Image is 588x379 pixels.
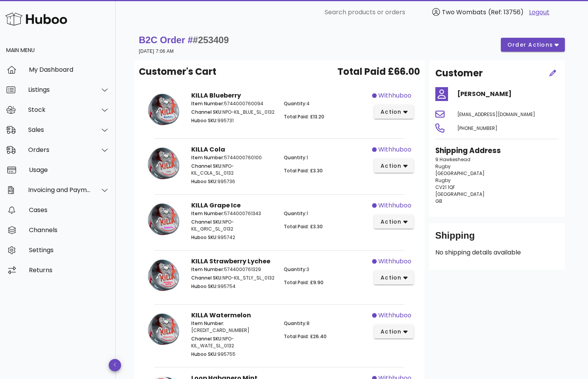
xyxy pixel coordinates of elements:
[191,234,217,241] span: Huboo SKU:
[191,145,225,154] strong: KILLA Cola
[28,186,91,194] div: Invoicing and Payments
[139,65,216,79] span: Customer's Cart
[435,229,559,248] div: Shipping
[284,279,323,286] span: Total Paid: £9.90
[29,226,110,234] div: Channels
[284,154,307,161] span: Quantity:
[284,167,323,174] span: Total Paid: £3.30
[191,109,222,115] span: Channel SKU:
[193,35,229,45] span: #253409
[191,163,275,177] p: NPO-KIL_COLA_SL_0132
[378,257,411,266] span: withhuboo
[145,91,182,128] img: Product Image
[378,91,411,100] span: withhuboo
[457,89,559,99] h4: [PERSON_NAME]
[145,145,182,182] img: Product Image
[435,163,451,170] span: Rugby
[284,266,307,273] span: Quantity:
[191,320,224,327] span: Item Number:
[191,163,222,169] span: Channel SKU:
[139,49,174,54] small: [DATE] 7:06 AM
[5,11,67,27] img: Huboo Logo
[501,38,565,52] button: order actions
[374,271,414,285] button: action
[29,246,110,254] div: Settings
[380,274,402,282] span: action
[191,335,275,349] p: NPO-KIL_WATE_SL_0132
[145,311,182,348] img: Product Image
[284,210,367,217] p: 1
[191,210,275,217] p: 5744000761343
[191,91,241,100] strong: KILLA Blueberry
[457,111,535,118] span: [EMAIL_ADDRESS][DOMAIN_NAME]
[191,154,275,161] p: 5744000760100
[507,41,553,49] span: order actions
[28,126,91,133] div: Sales
[191,257,270,266] strong: KILLA Strawberry Lychee
[191,275,222,281] span: Channel SKU:
[28,106,91,113] div: Stock
[435,248,559,257] p: No shipping details available
[284,100,367,107] p: 4
[284,333,327,340] span: Total Paid: £26.40
[435,170,485,177] span: [GEOGRAPHIC_DATA]
[284,154,367,161] p: 1
[145,257,182,294] img: Product Image
[28,86,91,93] div: Listings
[284,320,307,327] span: Quantity:
[191,266,275,273] p: 5744000761329
[191,100,224,107] span: Item Number:
[191,117,217,124] span: Huboo SKU:
[191,275,275,281] p: NPO-KIL_STLY_SL_0132
[435,66,483,80] h2: Customer
[191,201,241,210] strong: KILLA Grape Ice
[191,266,224,273] span: Item Number:
[284,210,307,217] span: Quantity:
[529,8,549,17] a: Logout
[435,156,470,163] span: 9 Hawkeshead
[435,198,442,204] span: GB
[191,109,275,116] p: NPO-KIL_BLUE_SL_0132
[284,100,307,107] span: Quantity:
[374,105,414,119] button: action
[380,162,402,170] span: action
[139,35,229,45] strong: B2C Order #
[191,219,275,232] p: NPO-KIL_GRIC_SL_0132
[191,117,275,124] p: 995731
[29,266,110,274] div: Returns
[191,100,275,107] p: 5744000760094
[380,218,402,226] span: action
[378,201,411,210] span: withhuboo
[191,154,224,161] span: Item Number:
[29,206,110,214] div: Cases
[337,65,420,79] span: Total Paid £66.00
[284,113,324,120] span: Total Paid: £13.20
[191,320,275,334] p: [CREDIT_CARD_NUMBER]
[435,177,451,184] span: Rugby
[284,266,367,273] p: 3
[191,210,224,217] span: Item Number:
[28,146,91,153] div: Orders
[378,145,411,154] span: withhuboo
[191,335,222,342] span: Channel SKU:
[191,283,275,290] p: 995754
[284,320,367,327] p: 8
[380,108,402,116] span: action
[457,125,497,131] span: [PHONE_NUMBER]
[435,191,485,197] span: [GEOGRAPHIC_DATA]
[442,8,486,17] span: Two Wombats
[435,184,455,190] span: CV21 1QF
[488,8,524,17] span: (Ref: 13756)
[284,223,323,230] span: Total Paid: £3.30
[191,234,275,241] p: 995742
[380,328,402,336] span: action
[191,351,275,358] p: 995755
[191,178,275,185] p: 995736
[191,311,251,320] strong: KILLA Watermelon
[374,215,414,229] button: action
[191,283,217,290] span: Huboo SKU:
[378,311,411,320] span: withhuboo
[145,201,182,238] img: Product Image
[29,166,110,173] div: Usage
[191,178,217,185] span: Huboo SKU:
